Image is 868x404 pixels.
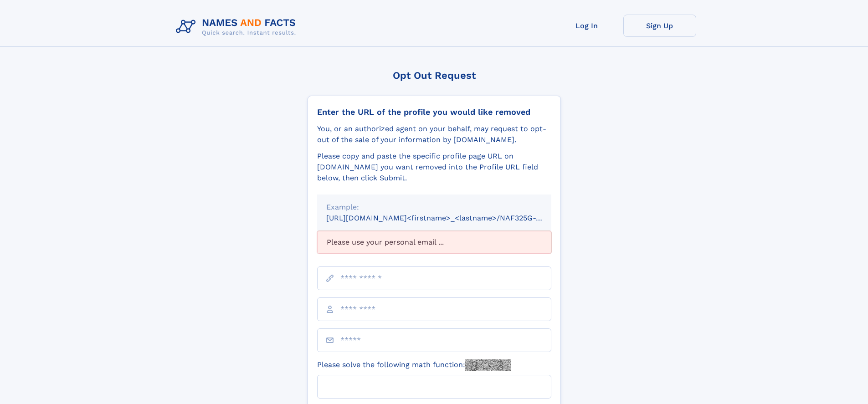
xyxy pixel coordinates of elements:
a: Log In [550,15,623,37]
div: You, or an authorized agent on your behalf, may request to opt-out of the sale of your informatio... [317,123,551,145]
div: Example: [326,202,542,213]
div: Please use your personal email ... [317,231,551,254]
img: Logo Names and Facts [172,15,303,39]
div: Opt Out Request [308,70,561,81]
div: Enter the URL of the profile you would like removed [317,107,551,117]
a: Sign Up [623,15,696,37]
label: Please solve the following math function: [317,359,511,371]
small: [URL][DOMAIN_NAME]<firstname>_<lastname>/NAF325G-xxxxxxxx [326,214,569,222]
div: Please copy and paste the specific profile page URL on [DOMAIN_NAME] you want removed into the Pr... [317,151,551,184]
